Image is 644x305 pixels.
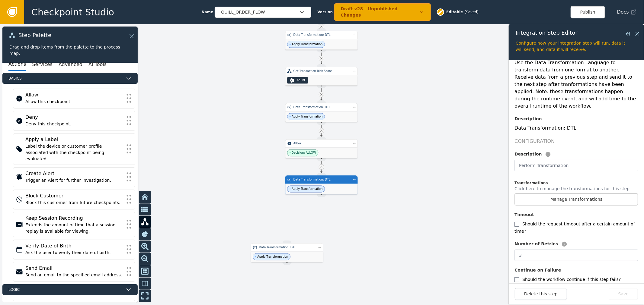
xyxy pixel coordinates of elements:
[25,192,123,200] div: Block Customer
[88,58,107,71] button: AI Tools
[25,265,123,272] div: Send Email
[292,187,322,191] span: Apply Transformation
[31,5,114,19] span: Checkpoint Studio
[522,277,621,282] label: Should the workflow continue if this step fails?
[25,170,123,177] div: Create Alert
[617,8,637,16] a: Docs
[514,267,561,273] label: Continue on Failure
[25,136,123,143] div: Apply a Label
[25,200,123,206] div: Block this customer from future checkpoints.
[8,76,123,81] span: Basics
[32,58,52,71] button: Services
[25,91,123,99] div: Allow
[515,288,567,300] button: Delete this step
[334,3,431,21] button: Draft v28 - Unpublished Changes
[25,114,123,121] div: Deny
[514,181,548,185] span: Transformations
[514,212,534,218] label: Timeout
[59,58,82,71] button: Advanced
[8,58,26,71] button: Actions
[341,6,419,18] div: Draft v28 - Unpublished Changes
[25,272,123,278] div: Send an email to the specified email address.
[293,105,350,109] div: Data Transformation: DTL
[514,124,638,132] div: Data Transformation: DTL
[202,9,213,15] span: Name
[25,222,123,234] div: Extends the amount of time that a session replay is available for viewing.
[257,255,288,259] span: Apply Transformation
[292,42,322,46] span: Apply Transformation
[514,151,542,157] label: Description
[617,8,629,16] span: Docs
[292,151,316,155] span: Decision: ALLOW
[259,245,315,250] div: Data Transformation: DTL
[446,9,463,15] span: Editable
[514,116,542,122] label: Description
[215,7,311,18] button: QUILL_ORDER_FLOW
[514,250,638,261] input: 3
[465,9,479,15] div: ( Saved )
[514,222,635,234] label: Should the request timeout after a certain amount of time?
[514,193,638,206] button: Manage Transformations
[317,9,333,15] span: Version
[293,33,350,37] div: Data Transformation: DTL
[25,242,123,250] div: Verify Date of Birth
[25,177,123,184] div: Trigger an Alert for further investigation.
[25,121,123,127] div: Deny this checkpoint.
[514,186,630,193] p: Click here to manage the transformations for this step
[514,160,638,171] input: Perform Transformation
[516,40,637,53] div: Configure how your integration step will run, data it will send, and data it will receive.
[25,215,123,222] div: Keep Session Recording
[18,33,51,38] span: Step Palette
[9,44,131,57] div: Drag and drop items from the palette to the process map.
[292,115,322,119] span: Apply Transformation
[8,287,123,292] span: Logic
[514,138,638,145] h2: Configuration
[293,69,350,73] div: Get Transaction Risk Score
[297,78,306,82] div: Kount
[25,99,123,105] div: Allow this checkpoint.
[516,30,578,36] span: Integration Step Editor
[293,178,350,182] div: Data Transformation: DTL
[25,250,123,256] div: Ask the user to verify their date of birth.
[221,9,299,15] div: QUILL_ORDER_FLOW
[571,6,605,18] button: Publish
[514,59,638,110] div: Use the Data Transformation Language to transform data from one format to another. Receive data f...
[25,143,123,162] div: Label the device or customer profile associated with the checkpoint being evaluated.
[514,241,558,247] label: Number of Retries
[293,141,350,146] div: Allow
